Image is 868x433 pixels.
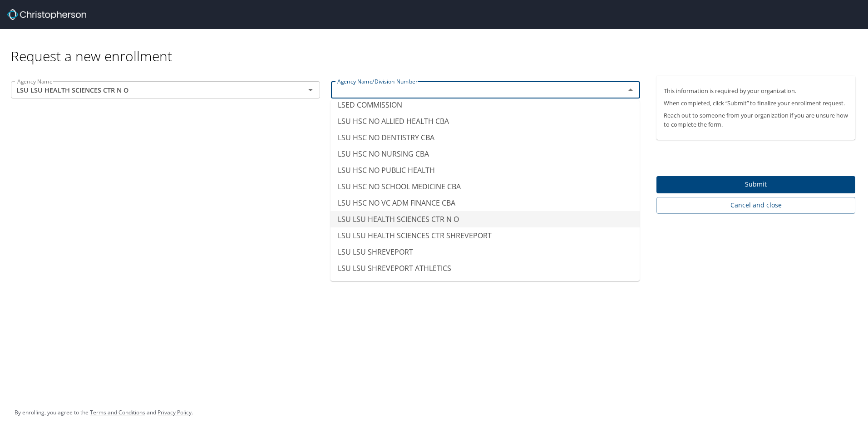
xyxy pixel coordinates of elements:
p: Reach out to someone from your organization if you are unsure how to complete the form. [664,111,848,128]
a: Terms and Conditions [90,408,145,416]
li: LSUHCSD [330,276,640,293]
li: LSU LSU SHREVEPORT ATHLETICS [330,260,640,276]
button: Cancel and close [656,197,855,214]
button: Close [624,84,637,96]
li: LSU HSC NO DENTISTRY CBA [330,129,640,146]
li: LSU HSC NO NURSING CBA [330,146,640,162]
li: LSU LSU HEALTH SCIENCES CTR N O [330,211,640,227]
div: By enrolling, you agree to the and . [15,401,193,424]
p: This information is required by your organization. [664,87,848,95]
button: Submit [656,176,855,194]
a: Privacy Policy [158,408,192,416]
button: Open [304,84,317,96]
li: LSU LSU SHREVEPORT [330,244,640,260]
li: LSU HSC NO VC ADM FINANCE CBA [330,195,640,211]
li: LSU HSC NO PUBLIC HEALTH [330,162,640,178]
li: LSU HSC NO SCHOOL MEDICINE CBA [330,178,640,195]
div: Request a new enrollment [11,29,863,65]
img: cbt logo [7,9,86,20]
li: LSED COMMISSION [330,97,640,113]
span: Cancel and close [664,200,848,211]
li: LSU LSU HEALTH SCIENCES CTR SHREVEPORT [330,227,640,244]
li: LSU HSC NO ALLIED HEALTH CBA [330,113,640,129]
p: When completed, click “Submit” to finalize your enrollment request. [664,99,848,108]
span: Submit [664,179,848,190]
